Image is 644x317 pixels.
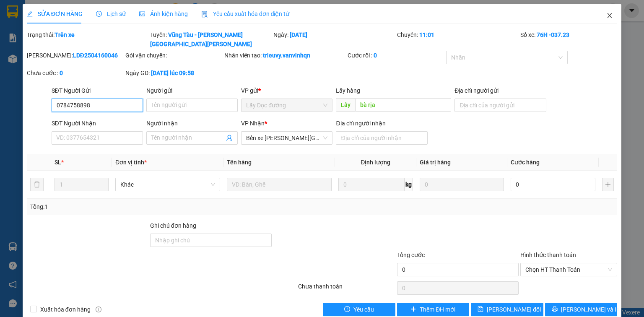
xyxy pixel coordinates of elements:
span: exclamation-circle [344,306,350,313]
b: 0 [374,52,377,59]
b: [DATE] [290,31,307,38]
b: LDĐ2504160046 [73,52,118,59]
b: Trên xe [55,31,75,38]
span: SỬA ĐƠN HÀNG [27,10,83,17]
span: Chọn HT Thanh Toán [525,263,612,276]
div: Chưa cước : [27,68,124,78]
div: Ngày: [273,30,396,49]
div: VP gửi [241,86,332,95]
div: Tuyến: [149,30,273,49]
button: printer[PERSON_NAME] và In [545,303,618,316]
div: Chuyến: [396,30,519,49]
span: edit [27,11,33,17]
span: Yêu cầu xuất hóa đơn điện tử [201,10,290,17]
div: Người gửi [146,86,238,95]
input: Địa chỉ của người nhận [336,131,427,145]
span: Lấy hàng [336,87,360,94]
span: Tên hàng [227,159,252,166]
b: 76H -037.23 [537,31,569,38]
input: Dọc đường [355,98,451,112]
span: [PERSON_NAME] đổi [487,305,541,314]
span: clock-circle [96,11,102,17]
div: Chưa thanh toán [297,282,396,296]
img: icon [201,11,208,18]
div: SĐT Người Gửi [52,86,143,95]
b: 0 [60,70,63,76]
span: SL [55,159,61,166]
div: SĐT Người Nhận [52,119,143,128]
label: Ghi chú đơn hàng [150,222,196,229]
b: 11:01 [419,31,434,38]
button: exclamation-circleYêu cầu [323,303,395,316]
input: Ghi chú đơn hàng [150,234,272,247]
input: VD: Bàn, Ghế [227,178,332,191]
div: Người nhận [146,119,238,128]
span: Khác [120,178,215,191]
button: save[PERSON_NAME] đổi [471,303,543,316]
span: Đơn vị tính [115,159,147,166]
div: Nhân viên tạo: [224,51,346,60]
span: user-add [226,135,233,141]
div: Địa chỉ người gửi [454,86,546,95]
button: delete [30,178,44,191]
span: Lấy [336,98,355,112]
span: [PERSON_NAME] và In [561,305,620,314]
div: Ngày GD: [125,68,222,78]
span: plus [410,306,416,313]
span: Xuất hóa đơn hàng [37,305,94,314]
span: VP Nhận [241,120,265,127]
span: Yêu cầu [353,305,374,314]
span: picture [139,11,145,17]
span: save [478,306,483,313]
button: Close [598,4,621,28]
button: plusThêm ĐH mới [397,303,470,316]
b: trieuvy.vanvinhqn [263,52,310,59]
div: Địa chỉ người nhận [336,119,427,128]
div: Trạng thái: [26,30,149,49]
span: printer [552,306,558,313]
input: Địa chỉ của người gửi [454,99,546,112]
div: [PERSON_NAME]: [27,51,124,60]
b: [DATE] lúc 09:58 [151,70,194,76]
span: Định lượng [361,159,390,166]
span: Cước hàng [511,159,540,166]
span: kg [405,178,413,191]
input: 0 [420,178,504,191]
span: Ảnh kiện hàng [139,10,188,17]
span: close [606,12,613,19]
button: plus [602,178,614,191]
span: Bến xe Quảng Ngãi [246,132,327,144]
div: Gói vận chuyển: [125,51,222,60]
span: Lịch sử [96,10,126,17]
div: Cước rồi : [348,51,444,60]
div: Số xe: [519,30,618,49]
span: Thêm ĐH mới [420,305,455,314]
label: Hình thức thanh toán [520,252,576,258]
b: Vũng Tàu - [PERSON_NAME][GEOGRAPHIC_DATA][PERSON_NAME] [150,31,252,47]
span: info-circle [96,307,101,312]
span: Tổng cước [397,252,425,258]
div: Tổng: 1 [30,202,249,211]
span: Giá trị hàng [420,159,451,166]
span: Lấy Dọc đường [246,99,327,112]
